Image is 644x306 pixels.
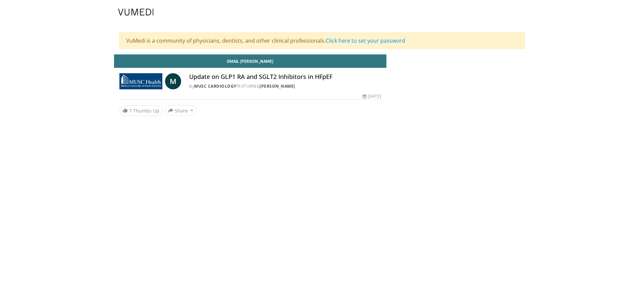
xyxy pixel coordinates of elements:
[129,107,132,114] span: 7
[119,32,525,49] div: VuMedi is a community of physicians, dentists, and other clinical professionals.
[363,93,381,99] div: [DATE]
[118,9,154,15] img: VuMedi Logo
[260,83,295,89] a: [PERSON_NAME]
[165,73,181,89] a: M
[114,54,386,68] a: Email [PERSON_NAME]
[326,37,405,44] a: Click here to set your password
[119,105,162,116] a: 7 Thumbs Up
[165,105,196,116] button: Share
[189,73,381,81] h4: Update on GLP1 RA and SGLT2 Inhibitors in HFpEF
[119,73,162,89] img: MUSC Cardiology
[189,83,381,89] div: By FEATURING
[194,83,236,89] a: MUSC Cardiology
